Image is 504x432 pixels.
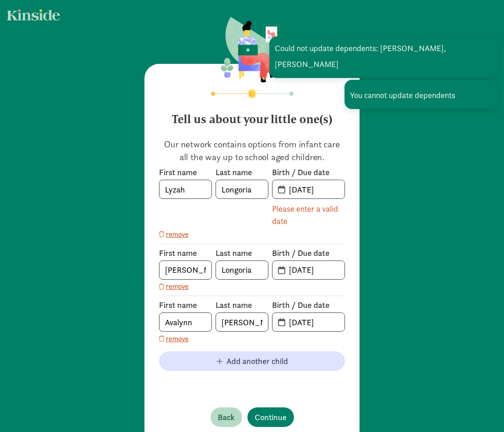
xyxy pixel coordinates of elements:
[272,167,345,178] label: Birth / Due date
[159,333,189,344] button: remove
[218,411,235,423] span: Back
[166,333,189,344] span: remove
[216,300,268,311] label: Last name
[269,36,497,78] div: Could not update dependents: [PERSON_NAME], [PERSON_NAME]
[272,300,345,311] label: Birth / Due date
[159,167,212,178] label: First name
[159,248,212,259] label: First name
[283,261,345,279] input: MM-DD-YYYY
[159,229,189,240] button: remove
[159,105,345,127] h4: Tell us about your little one(s)
[166,229,189,240] span: remove
[272,203,345,227] div: Please enter a valid date
[283,313,345,331] input: MM-DD-YYYY
[166,281,189,292] span: remove
[247,407,294,427] button: Continue
[216,248,268,259] label: Last name
[283,180,345,198] input: MM-DD-YYYY
[216,167,268,178] label: Last name
[272,248,345,259] label: Birth / Due date
[159,351,345,371] button: Add another child
[159,281,189,292] button: remove
[159,138,345,163] p: Our network contains options from infant care all the way up to school aged children.
[255,411,287,423] span: Continue
[345,80,497,109] div: You cannot update dependents
[226,355,288,367] span: Add another child
[211,407,242,427] button: Back
[159,300,212,311] label: First name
